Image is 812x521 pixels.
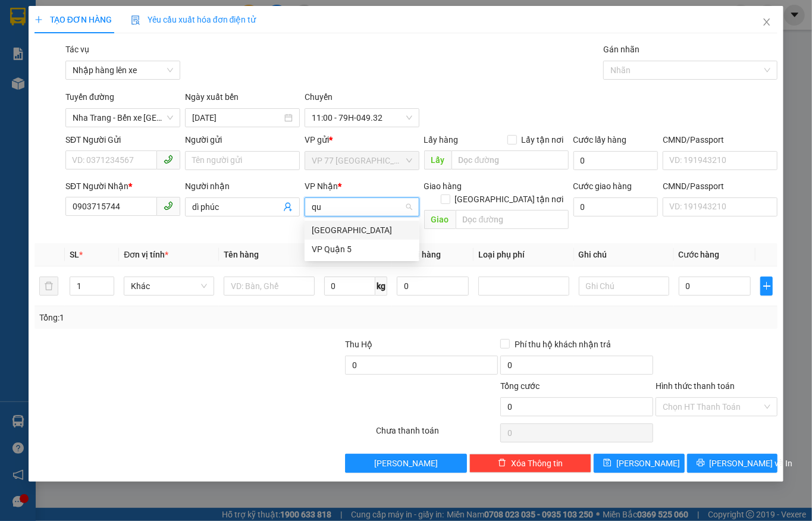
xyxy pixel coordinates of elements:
label: Gán nhãn [603,45,639,54]
label: Hình thức thanh toán [656,381,735,391]
span: Phí thu hộ khách nhận trả [510,338,616,351]
div: CMND/Passport [663,180,777,193]
span: close [762,17,772,27]
th: Loại phụ phí [474,243,573,266]
span: save [603,459,612,468]
div: Ngày xuất bến [185,90,300,108]
span: [PERSON_NAME] và In [710,457,793,470]
span: Khác [131,277,207,295]
span: Tổng cước [500,381,540,391]
label: Cước lấy hàng [573,135,627,145]
span: kg [375,277,387,296]
span: Thu Hộ [345,340,372,349]
div: Người nhận [185,180,300,193]
div: SĐT Người Nhận [65,180,180,193]
input: Dọc đường [456,210,569,229]
span: Lấy tận nơi [517,133,569,146]
div: Người gửi [185,133,300,146]
span: plus [35,15,43,24]
input: Ghi Chú [579,277,669,296]
div: Tổng: 1 [39,311,315,324]
span: Giao [424,210,456,229]
div: [GEOGRAPHIC_DATA] [312,224,412,237]
span: Cước hàng [679,250,720,259]
span: TẠO ĐƠN HÀNG [35,15,112,24]
label: Tác vụ [65,45,89,54]
button: plus [760,277,773,296]
span: SL [70,250,79,259]
span: [PERSON_NAME] [616,457,680,470]
th: Ghi chú [574,243,674,266]
div: CMND/Passport [663,133,777,146]
button: deleteXóa Thông tin [469,454,591,473]
span: Đơn vị tính [124,250,168,259]
input: VD: Bàn, Ghế [224,277,314,296]
span: Lấy [424,150,452,170]
span: Nha Trang - Bến xe Miền Tây [73,109,173,127]
span: user-add [283,202,293,212]
div: Tuyến đường [65,90,180,108]
input: Cước giao hàng [573,197,659,216]
span: 11:00 - 79H-049.32 [312,109,412,127]
img: icon [131,15,140,25]
div: VP Quận 5 [312,243,412,256]
div: Chuyến [305,90,419,108]
button: printer[PERSON_NAME] và In [687,454,778,473]
span: Tên hàng [224,250,259,259]
div: Chưa thanh toán [375,424,499,445]
span: [PERSON_NAME] [374,457,438,470]
input: Cước lấy hàng [573,151,659,170]
button: save[PERSON_NAME] [594,454,685,473]
span: delete [498,459,506,468]
input: Dọc đường [452,150,569,170]
span: Lấy hàng [424,135,459,145]
label: Cước giao hàng [573,181,632,191]
button: Close [750,6,783,39]
span: phone [164,201,173,211]
span: plus [761,281,772,291]
button: delete [39,277,58,296]
button: [PERSON_NAME] [345,454,467,473]
div: VP Quận 5 [305,240,419,259]
span: Giao hàng [424,181,462,191]
div: VP gửi [305,133,419,146]
span: Yêu cầu xuất hóa đơn điện tử [131,15,256,24]
span: printer [697,459,705,468]
span: Nhập hàng lên xe [73,61,173,79]
div: SĐT Người Gửi [65,133,180,146]
span: Xóa Thông tin [511,457,563,470]
input: 0 [397,277,469,296]
span: phone [164,155,173,164]
span: VP 77 Thái Nguyên [312,152,412,170]
span: VP Nhận [305,181,338,191]
div: Quảng Ngãi [305,221,419,240]
input: 15/10/2025 [192,111,282,124]
span: [GEOGRAPHIC_DATA] tận nơi [450,193,569,206]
